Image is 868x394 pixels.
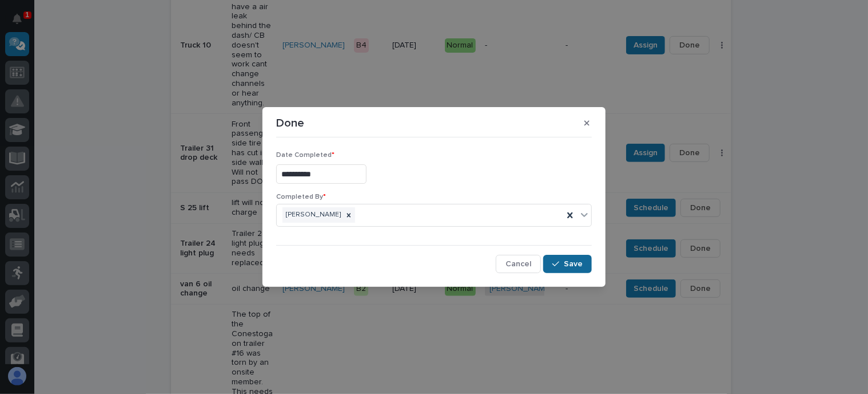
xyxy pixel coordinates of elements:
[276,116,304,130] p: Done
[276,152,335,159] span: Date Completed
[505,259,531,269] span: Cancel
[564,259,583,269] span: Save
[276,194,326,200] span: Completed By
[282,207,343,223] div: [PERSON_NAME]
[496,255,541,273] button: Cancel
[543,255,592,273] button: Save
